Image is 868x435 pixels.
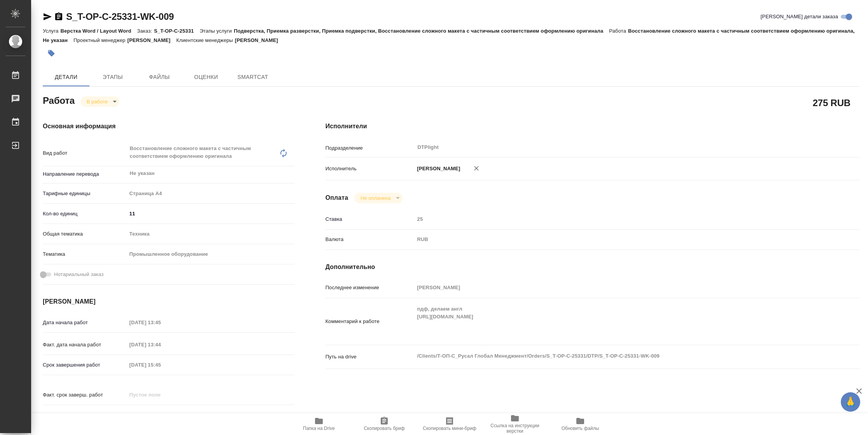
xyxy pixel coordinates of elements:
[94,72,131,82] span: Этапы
[176,37,235,43] p: Клиентские менеджеры
[43,210,127,218] p: Кол-во единиц
[187,72,225,82] span: Оценки
[43,122,294,131] h4: Основная информация
[43,149,127,157] p: Вид работ
[352,413,417,435] button: Скопировать бриф
[325,122,859,131] h4: Исполнители
[841,392,860,412] button: 🙏
[43,12,52,21] button: Скопировать ссылку для ЯМессенджера
[43,93,75,107] h2: Работа
[482,413,548,435] button: Ссылка на инструкции верстки
[127,389,195,400] input: Пустое поле
[487,423,543,434] span: Ссылка на инструкции верстки
[137,28,154,34] p: Заказ:
[141,72,178,82] span: Файлы
[325,215,415,223] p: Ставка
[358,195,393,201] button: Не оплачена
[60,28,137,34] p: Верстка Word / Layout Word
[234,72,271,82] span: SmartCat
[127,208,294,219] input: ✎ Введи что-нибудь
[235,37,284,43] p: [PERSON_NAME]
[43,319,127,327] p: Дата начала работ
[234,28,609,34] p: Подверстка, Приемка разверстки, Приемка подверстки, Восстановление сложного макета с частичным со...
[54,271,103,278] span: Нотариальный заказ
[364,426,404,431] span: Скопировать бриф
[415,282,815,293] input: Пустое поле
[43,28,60,34] p: Услуга
[325,144,415,152] p: Подразделение
[199,28,234,34] p: Этапы услуги
[154,28,199,34] p: S_T-OP-C-25331
[43,361,127,369] p: Срок завершения работ
[417,413,482,435] button: Скопировать мини-бриф
[548,413,613,435] button: Обновить файлы
[43,250,127,258] p: Тематика
[127,227,294,241] div: Техника
[54,12,63,21] button: Скопировать ссылку
[127,187,294,200] div: Страница А4
[127,37,176,43] p: [PERSON_NAME]
[609,28,628,34] p: Работа
[43,411,127,419] p: Срок завершения услуги
[325,236,415,243] p: Валюта
[84,98,110,105] button: В работе
[127,339,195,350] input: Пустое поле
[43,170,127,178] p: Направление перевода
[761,13,838,21] span: [PERSON_NAME] детали заказа
[813,96,850,109] h2: 275 RUB
[80,96,119,107] div: В работе
[415,213,815,225] input: Пустое поле
[423,426,476,431] span: Скопировать мини-бриф
[562,426,599,431] span: Обновить файлы
[43,297,294,306] h4: [PERSON_NAME]
[325,284,415,292] p: Последнее изменение
[415,302,815,339] textarea: пдф, делаем англ [URL][DOMAIN_NAME]
[415,349,815,363] textarea: /Clients/Т-ОП-С_Русал Глобал Менеджмент/Orders/S_T-OP-C-25331/DTP/S_T-OP-C-25331-WK-009
[415,233,815,246] div: RUB
[43,230,127,238] p: Общая тематика
[43,391,127,399] p: Факт. срок заверш. работ
[286,413,352,435] button: Папка на Drive
[325,193,348,203] h4: Оплата
[325,353,415,361] p: Путь на drive
[468,160,485,177] button: Удалить исполнителя
[43,190,127,197] p: Тарифные единицы
[73,37,127,43] p: Проектный менеджер
[66,11,174,22] a: S_T-OP-C-25331-WK-009
[43,341,127,349] p: Факт. дата начала работ
[325,165,415,173] p: Исполнитель
[354,193,402,203] div: В работе
[325,318,415,325] p: Комментарий к работе
[127,359,195,370] input: Пустое поле
[415,165,460,173] p: [PERSON_NAME]
[127,409,195,421] input: ✎ Введи что-нибудь
[127,248,294,261] div: Промышленное оборудование
[844,394,857,410] span: 🙏
[127,317,195,328] input: Пустое поле
[47,72,85,82] span: Детали
[303,426,335,431] span: Папка на Drive
[325,262,859,272] h4: Дополнительно
[43,45,60,62] button: Добавить тэг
